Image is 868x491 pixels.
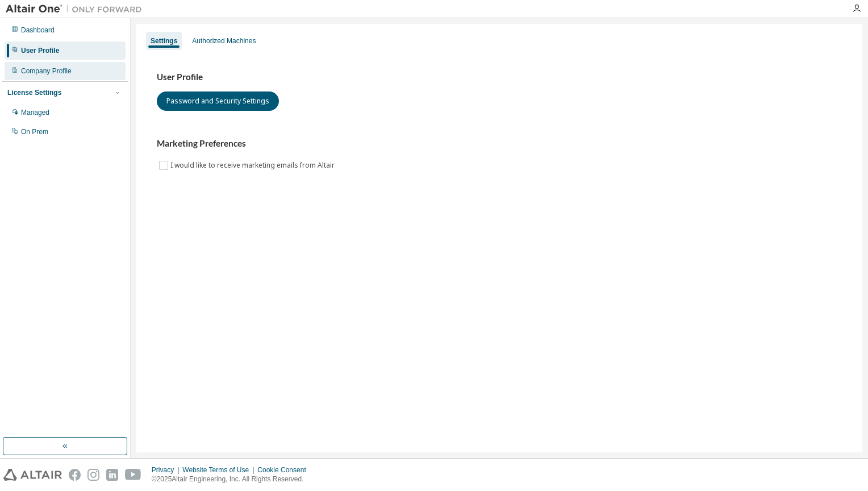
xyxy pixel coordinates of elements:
div: License Settings [7,88,61,97]
div: Managed [21,108,49,117]
h3: Marketing Preferences [157,138,842,149]
img: instagram.svg [87,469,99,481]
div: Dashboard [21,26,55,35]
div: Cookie Consent [257,465,312,475]
img: youtube.svg [125,469,141,481]
button: Password and Security Settings [157,91,279,111]
p: © 2025 Altair Engineering, Inc. All Rights Reserved. [152,475,313,484]
div: User Profile [21,46,59,55]
div: Company Profile [21,66,72,76]
div: Settings [151,36,177,45]
img: Altair One [6,3,148,15]
div: Privacy [152,465,182,475]
img: linkedin.svg [106,469,118,481]
img: facebook.svg [69,469,81,481]
img: altair_logo.svg [3,469,62,481]
div: On Prem [21,127,48,136]
div: Website Terms of Use [182,465,257,475]
div: Authorized Machines [192,36,256,45]
h3: User Profile [157,72,842,83]
label: I would like to receive marketing emails from Altair [170,159,337,172]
